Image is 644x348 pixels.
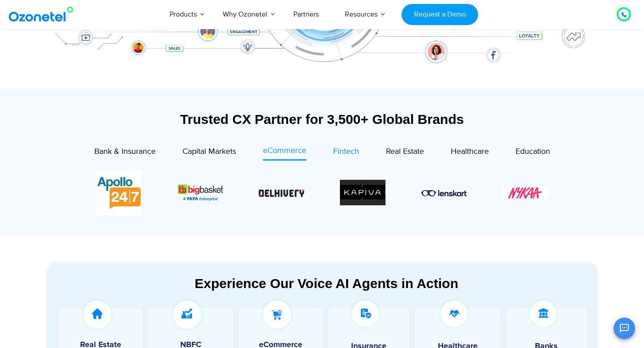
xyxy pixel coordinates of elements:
a: Education [516,145,550,161]
button: Open chat [614,318,635,339]
a: Bank & Insurance [94,145,156,161]
div: Image Carousel [96,170,548,216]
div: Experience Our Voice AI Agents in Action [56,276,597,291]
span: Education [516,147,550,157]
a: Fintech [333,145,359,161]
a: Real Estate [386,145,424,161]
a: Healthcare [451,145,489,161]
span: eCommerce [263,146,306,156]
a: Request a Demo [402,4,478,25]
span: Real Estate [386,147,424,157]
div: Trusted CX Partner for 3,500+ Global Brands [47,111,597,127]
span: Fintech [333,147,359,157]
span: Healthcare [451,147,489,157]
span: Bank & Insurance [94,147,156,157]
span: Capital Markets [182,147,236,157]
a: Capital Markets [182,145,236,161]
a: eCommerce [263,145,306,161]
